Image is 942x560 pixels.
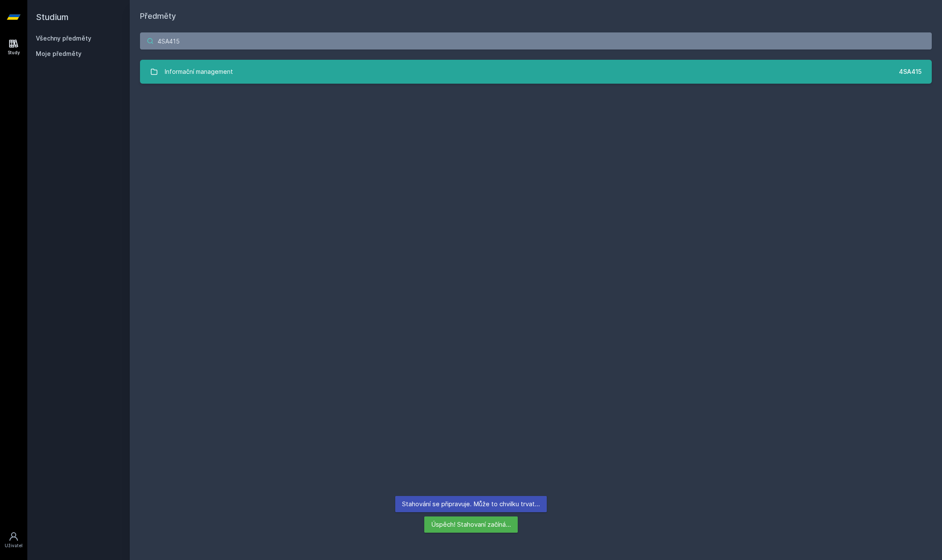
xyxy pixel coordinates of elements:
[5,542,23,549] div: Uživatel
[140,60,932,84] a: Informační management 4SA415
[899,67,922,76] div: 4SA415
[2,527,26,553] a: Uživatel
[395,496,547,512] div: Stahování se připravuje. Může to chvilku trvat…
[140,10,932,22] h1: Předměty
[36,35,91,42] a: Všechny předměty
[140,32,932,50] input: Název nebo ident předmětu…
[424,516,518,533] div: Úspěch! Stahovaní začíná…
[8,50,20,56] div: Study
[165,63,233,80] div: Informační management
[2,34,26,60] a: Study
[36,50,82,58] span: Moje předměty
